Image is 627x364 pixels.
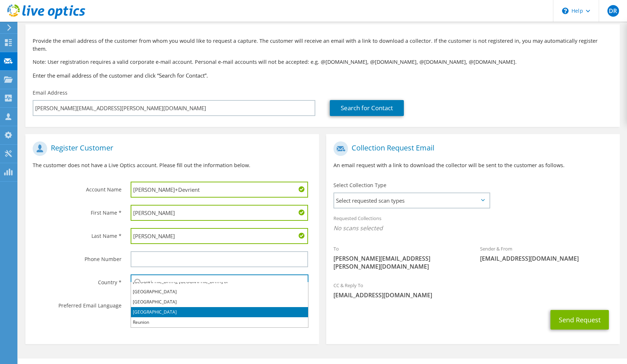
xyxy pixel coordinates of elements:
[330,100,404,116] a: Search for Contact
[326,211,620,237] div: Requested Collections
[33,274,122,286] label: Country *
[326,241,473,274] div: To
[333,224,612,232] span: No scans selected
[131,307,308,317] li: [GEOGRAPHIC_DATA]
[550,310,609,330] button: Send Request
[326,278,620,303] div: CC & Reply To
[33,58,612,66] p: Note: User registration requires a valid corporate e-mail account. Personal e-mail accounts will ...
[333,161,612,169] p: An email request with a link to download the collector will be sent to the customer as follows.
[33,228,122,240] label: Last Name *
[131,297,308,307] li: [GEOGRAPHIC_DATA]
[33,182,122,193] label: Account Name
[334,193,489,208] span: Select requested scan types
[333,291,612,299] span: [EMAIL_ADDRESS][DOMAIN_NAME]
[33,205,122,216] label: First Name *
[131,287,308,297] li: [GEOGRAPHIC_DATA]
[33,141,308,156] h1: Register Customer
[33,251,122,263] label: Phone Number
[333,182,386,189] label: Select Collection Type
[33,71,612,79] h3: Enter the email address of the customer and click “Search for Contact”.
[33,161,312,169] p: The customer does not have a Live Optics account. Please fill out the information below.
[131,317,308,327] li: Reunion
[562,8,569,14] svg: \n
[33,298,122,309] label: Preferred Email Language
[333,255,466,270] span: [PERSON_NAME][EMAIL_ADDRESS][PERSON_NAME][DOMAIN_NAME]
[607,5,619,17] span: DR
[33,89,67,96] label: Email Address
[33,37,612,53] p: Provide the email address of the customer from whom you would like to request a capture. The cust...
[333,141,609,156] h1: Collection Request Email
[480,255,612,262] span: [EMAIL_ADDRESS][DOMAIN_NAME]
[473,241,619,266] div: Sender & From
